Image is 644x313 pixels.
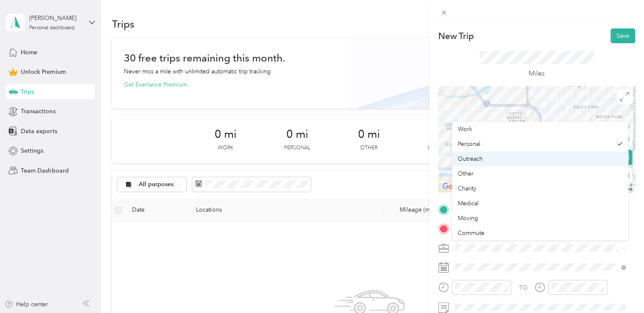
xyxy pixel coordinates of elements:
[440,181,468,192] a: Open this area in Google Maps (opens a new window)
[458,185,476,192] span: Charity
[458,229,484,237] span: Commute
[458,215,478,222] span: Moving
[458,126,472,133] span: Work
[519,283,527,292] div: TO
[458,170,473,177] span: Other
[438,30,474,42] p: New Trip
[596,265,644,313] iframe: Everlance-gr Chat Button Frame
[440,181,468,192] img: Google
[458,140,480,148] span: Personal
[610,28,635,43] button: Save
[458,155,483,162] span: Outreach
[529,68,545,79] p: Miles
[458,200,479,207] span: Medical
